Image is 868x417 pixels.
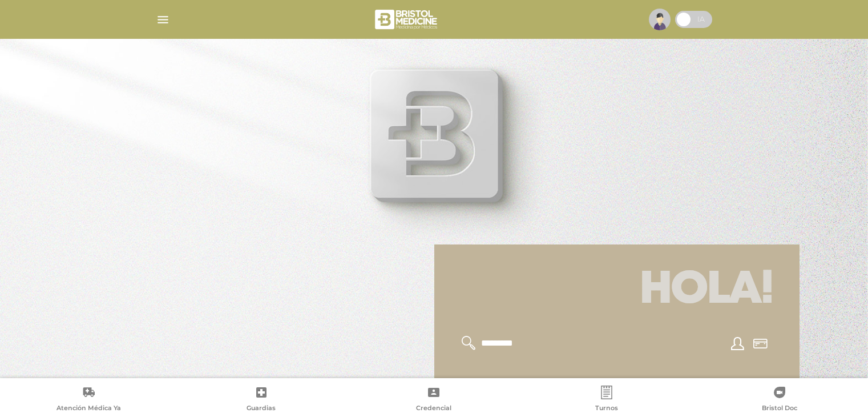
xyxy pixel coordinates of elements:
[520,386,693,415] a: Turnos
[175,386,348,415] a: Guardias
[2,386,175,415] a: Atención Médica Ya
[416,404,451,414] span: Credencial
[156,13,170,27] img: Cober_menu-lines-white.svg
[348,386,520,415] a: Credencial
[247,404,276,414] span: Guardias
[448,258,786,322] h1: Hola!
[649,9,671,30] img: profile-placeholder.svg
[595,404,618,414] span: Turnos
[762,404,797,414] span: Bristol Doc
[373,6,441,33] img: bristol-medicine-blanco.png
[56,404,121,414] span: Atención Médica Ya
[693,386,866,415] a: Bristol Doc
